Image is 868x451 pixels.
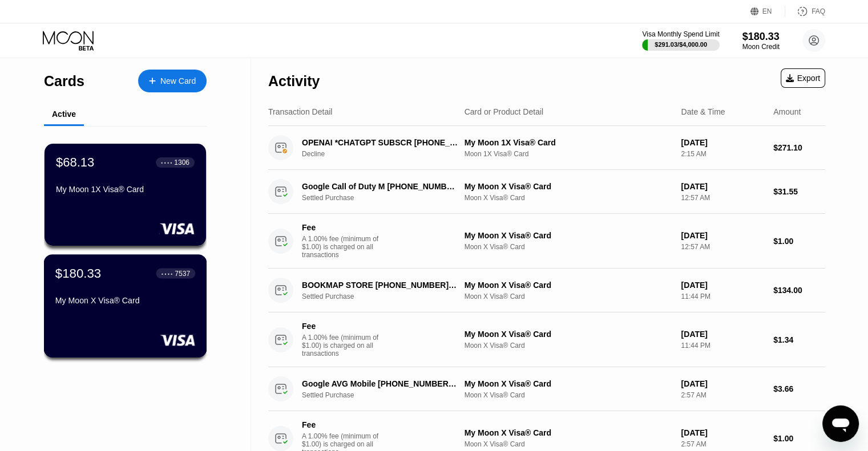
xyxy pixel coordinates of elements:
[465,281,672,290] div: My Moon X Visa® Card
[174,159,189,166] div: 1306
[773,335,825,344] div: $1.34
[302,182,458,191] div: Google Call of Duty M [PHONE_NUMBER] US
[750,6,785,17] div: EN
[681,379,764,388] div: [DATE]
[681,194,764,202] div: 12:57 AM
[268,312,825,367] div: FeeA 1.00% fee (minimum of $1.00) is charged on all transactionsMy Moon X Visa® CardMoon X Visa® ...
[45,144,206,246] div: $68.13● ● ● ●1306My Moon 1X Visa® Card
[465,150,672,158] div: Moon 1X Visa® Card
[52,109,76,119] div: Active
[268,170,825,214] div: Google Call of Duty M [PHONE_NUMBER] USSettled PurchaseMy Moon X Visa® CardMoon X Visa® Card[DATE...
[302,391,470,399] div: Settled Purchase
[465,391,672,399] div: Moon X Visa® Card
[681,107,725,116] div: Date & Time
[773,143,825,152] div: $271.10
[302,322,382,331] div: Fee
[465,330,672,339] div: My Moon X Visa® Card
[268,214,825,269] div: FeeA 1.00% fee (minimum of $1.00) is charged on all transactionsMy Moon X Visa® CardMoon X Visa® ...
[762,7,772,15] div: EN
[465,138,672,147] div: My Moon 1X Visa® Card
[681,330,764,339] div: [DATE]
[465,231,672,240] div: My Moon X Visa® Card
[302,150,470,158] div: Decline
[465,194,672,202] div: Moon X Visa® Card
[175,269,190,277] div: 7537
[56,185,195,194] div: My Moon 1X Visa® Card
[742,31,780,51] div: $180.33Moon Credit
[55,296,195,305] div: My Moon X Visa® Card
[742,31,780,43] div: $180.33
[162,271,173,275] div: ● ● ● ●
[465,292,672,300] div: Moon X Visa® Card
[268,367,825,411] div: Google AVG Mobile [PHONE_NUMBER] USSettled PurchaseMy Moon X Visa® CardMoon X Visa® Card[DATE]2:5...
[302,334,387,357] div: A 1.00% fee (minimum of $1.00) is charged on all transactions
[785,6,825,17] div: FAQ
[268,73,320,90] div: Activity
[302,235,387,259] div: A 1.00% fee (minimum of $1.00) is charged on all transactions
[465,182,672,191] div: My Moon X Visa® Card
[465,440,672,448] div: Moon X Visa® Card
[465,342,672,350] div: Moon X Visa® Card
[268,126,825,170] div: OPENAI *CHATGPT SUBSCR [PHONE_NUMBER] IEDeclineMy Moon 1X Visa® CardMoon 1X Visa® Card[DATE]2:15 ...
[681,231,764,240] div: [DATE]
[681,243,764,251] div: 12:57 AM
[302,281,458,290] div: BOOKMAP STORE [PHONE_NUMBER] CY
[302,420,382,429] div: Fee
[786,74,820,83] div: Export
[465,107,544,116] div: Card or Product Detail
[681,281,764,290] div: [DATE]
[642,30,719,51] div: Visa Monthly Spend Limit$291.03/$4,000.00
[465,379,672,388] div: My Moon X Visa® Card
[812,7,825,15] div: FAQ
[781,68,825,88] div: Export
[302,292,470,300] div: Settled Purchase
[302,194,470,202] div: Settled Purchase
[465,428,672,437] div: My Moon X Visa® Card
[773,384,825,393] div: $3.66
[822,405,859,442] iframe: Schaltfläche zum Öffnen des Messaging-Fensters
[681,440,764,448] div: 2:57 AM
[681,182,764,191] div: [DATE]
[268,107,332,116] div: Transaction Detail
[681,342,764,350] div: 11:44 PM
[465,243,672,251] div: Moon X Visa® Card
[681,428,764,437] div: [DATE]
[44,73,84,90] div: Cards
[681,150,764,158] div: 2:15 AM
[773,187,825,196] div: $31.55
[773,434,825,443] div: $1.00
[742,43,780,51] div: Moon Credit
[773,286,825,295] div: $134.00
[138,70,207,92] div: New Card
[268,269,825,312] div: BOOKMAP STORE [PHONE_NUMBER] CYSettled PurchaseMy Moon X Visa® CardMoon X Visa® Card[DATE]11:44 P...
[161,161,172,164] div: ● ● ● ●
[681,391,764,399] div: 2:57 AM
[55,266,101,281] div: $180.33
[302,223,382,232] div: Fee
[642,30,719,38] div: Visa Monthly Spend Limit
[56,155,94,170] div: $68.13
[773,237,825,246] div: $1.00
[681,292,764,300] div: 11:44 PM
[302,379,458,388] div: Google AVG Mobile [PHONE_NUMBER] US
[302,138,458,147] div: OPENAI *CHATGPT SUBSCR [PHONE_NUMBER] IE
[681,138,764,147] div: [DATE]
[655,41,707,48] div: $291.03 / $4,000.00
[773,107,801,116] div: Amount
[160,76,196,86] div: New Card
[45,255,206,357] div: $180.33● ● ● ●7537My Moon X Visa® Card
